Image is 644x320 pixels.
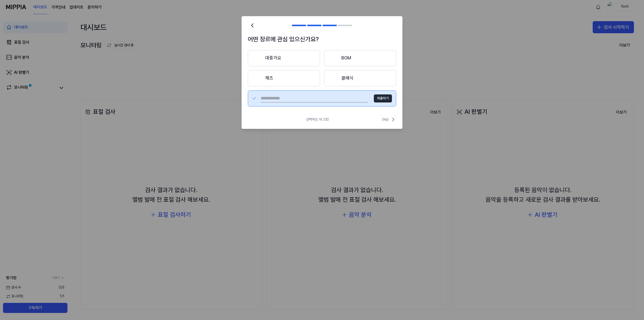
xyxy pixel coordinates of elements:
[324,50,396,66] button: BGM
[374,94,392,102] button: 제출하기
[248,50,320,66] button: 대중가요
[306,117,329,122] span: 선택하는 데 3초!
[248,34,396,44] h1: 어떤 장르에 관심 있으신가요?
[381,117,396,123] button: Skip
[382,117,396,123] span: Skip
[248,70,320,86] button: 재즈
[324,70,396,86] button: 클래식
